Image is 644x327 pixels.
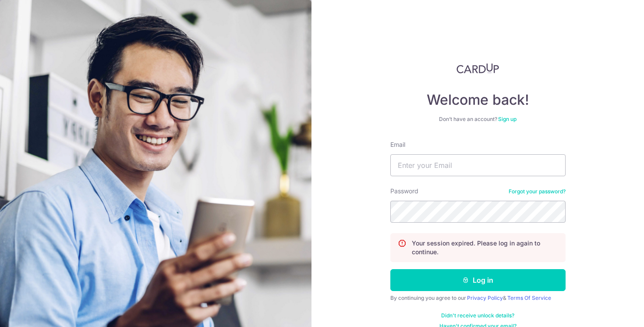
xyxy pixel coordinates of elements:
button: Log in [390,269,566,291]
div: By continuing you agree to our & [390,295,566,302]
a: Forgot your password? [509,188,566,195]
input: Enter your Email [390,154,566,176]
label: Password [390,187,418,195]
div: Don’t have an account? [390,116,566,123]
img: CardUp Logo [456,63,499,74]
a: Sign up [498,116,517,122]
a: Terms Of Service [507,295,551,301]
p: Your session expired. Please log in again to continue. [412,239,558,256]
a: Didn't receive unlock details? [441,312,514,319]
label: Email [390,140,405,149]
a: Privacy Policy [467,295,503,301]
h4: Welcome back! [390,91,566,109]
